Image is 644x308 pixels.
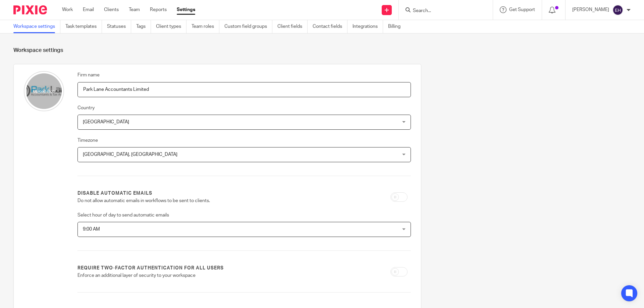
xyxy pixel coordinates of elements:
[612,5,623,15] img: svg%3E
[13,20,60,33] a: Workspace settings
[83,6,94,13] a: Email
[13,47,631,54] h1: Workspace settings
[62,6,73,13] a: Work
[192,20,219,33] a: Team roles
[277,20,308,33] a: Client fields
[77,72,100,78] label: Firm name
[77,105,95,111] label: Country
[77,212,169,219] label: Select hour of day to send automatic emails
[77,82,411,97] input: Name of your firm
[77,265,224,271] label: Require two-factor authentication for all users
[83,152,177,157] span: [GEOGRAPHIC_DATA], [GEOGRAPHIC_DATA]
[65,20,102,33] a: Task templates
[509,7,535,12] span: Get Support
[136,20,151,33] a: Tags
[388,20,406,33] a: Billing
[156,20,186,33] a: Client types
[177,6,195,13] a: Settings
[104,6,119,13] a: Clients
[13,5,47,14] img: Pixie
[313,20,347,33] a: Contact fields
[83,227,100,232] span: 9:00 AM
[150,6,167,13] a: Reports
[77,190,152,197] label: Disable automatic emails
[353,20,383,33] a: Integrations
[83,120,129,124] span: [GEOGRAPHIC_DATA]
[77,197,296,204] p: Do not allow automatic emails in workflows to be sent to clients.
[77,272,296,279] p: Enforce an additional layer of security to your workspace
[224,20,272,33] a: Custom field groups
[77,137,98,144] label: Timezone
[107,20,131,33] a: Statuses
[572,6,609,13] p: [PERSON_NAME]
[412,8,473,14] input: Search
[129,6,140,13] a: Team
